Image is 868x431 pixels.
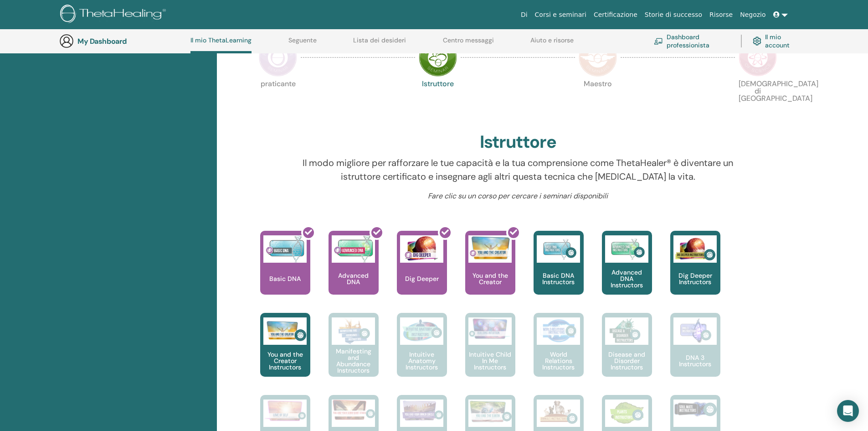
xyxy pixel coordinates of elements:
a: Seguente [288,36,317,51]
p: Basic DNA Instructors [534,272,584,285]
img: logo.png [60,5,169,25]
img: World Relations Instructors [537,317,580,345]
a: Lista dei desideri [353,36,406,51]
p: Advanced DNA Instructors [602,269,652,288]
p: Advanced DNA [329,272,379,285]
a: You and the Creator Instructors You and the Creator Instructors [260,313,310,395]
img: DNA 3 Instructors [673,317,717,345]
img: Soul Mate Instructors [673,400,717,419]
p: praticante [259,80,297,119]
img: Intuitive Anatomy Instructors [400,317,443,345]
a: Intuitive Anatomy Instructors Intuitive Anatomy Instructors [397,313,447,395]
a: DNA 3 Instructors DNA 3 Instructors [670,313,720,395]
a: Certificazione [590,6,641,23]
a: Advanced DNA Advanced DNA [329,231,379,313]
p: DNA 3 Instructors [670,354,720,367]
img: You and Your Significant Other Instructors [332,400,375,420]
img: chalkboard-teacher.svg [654,38,663,45]
img: Animal Seminar Instructors [537,400,580,427]
p: Manifesting and Abundance Instructors [329,348,379,374]
img: Basic DNA Instructors [537,235,580,263]
img: Disease and Disorder Instructors [605,317,648,345]
p: Intuitive Child In Me Instructors [465,351,515,370]
p: You and the Creator [465,272,515,285]
a: Negozio [736,6,769,23]
a: Centro messaggi [443,36,494,51]
a: Basic DNA Instructors Basic DNA Instructors [534,231,584,313]
img: You and the Creator Instructors [263,317,307,345]
a: Di [517,6,531,23]
a: Risorse [706,6,736,23]
h2: Istruttore [480,132,556,153]
img: Master [579,38,617,77]
p: World Relations Instructors [534,351,584,370]
a: Il mio account [753,31,800,51]
img: Plant Seminar Instructors [605,400,648,427]
a: Advanced DNA Instructors Advanced DNA Instructors [602,231,652,313]
a: Il mio ThetaLearning [190,36,252,53]
img: You and the Earth Instructors [468,400,512,423]
img: You and the Creator [468,235,512,260]
a: Basic DNA Basic DNA [260,231,310,313]
a: Aiuto e risorse [530,36,574,51]
img: generic-user-icon.jpg [59,34,74,48]
p: Maestro [579,80,617,119]
p: Il modo migliore per rafforzare le tue capacità e la tua comprensione come ThetaHealer® è diventa... [300,156,735,183]
a: Dig Deeper Dig Deeper [397,231,447,313]
p: Dig Deeper [401,275,442,282]
a: You and the Creator You and the Creator [465,231,515,313]
p: Disease and Disorder Instructors [602,351,652,370]
img: Manifesting and Abundance Instructors [332,317,375,345]
img: Advanced DNA [332,235,375,263]
img: Instructor [419,38,457,77]
p: [DEMOGRAPHIC_DATA] di [GEOGRAPHIC_DATA] [739,80,777,119]
img: Advanced DNA Instructors [605,235,648,263]
p: Dig Deeper Instructors [670,272,720,285]
a: Disease and Disorder Instructors Disease and Disorder Instructors [602,313,652,395]
a: World Relations Instructors World Relations Instructors [534,313,584,395]
img: Love of Self Instructors [263,400,307,422]
p: Istruttore [419,80,457,119]
a: Dashboard professionista [654,31,730,51]
img: Dig Deeper [400,235,443,263]
p: You and the Creator Instructors [260,351,310,370]
img: cog.svg [753,35,762,47]
a: Intuitive Child In Me Instructors Intuitive Child In Me Instructors [465,313,515,395]
img: You and Your Inner Circle Instructors [400,400,443,421]
a: Dig Deeper Instructors Dig Deeper Instructors [670,231,720,313]
a: Storie di successo [641,6,706,23]
img: Basic DNA [263,235,307,263]
a: Corsi e seminari [531,6,590,23]
img: Practitioner [259,38,297,77]
a: Manifesting and Abundance Instructors Manifesting and Abundance Instructors [329,313,379,395]
h3: My Dashboard [77,37,169,46]
div: Open Intercom Messenger [837,400,859,422]
img: Dig Deeper Instructors [673,235,717,263]
p: Intuitive Anatomy Instructors [397,351,447,370]
p: Fare clic su un corso per cercare i seminari disponibili [300,191,735,202]
img: Intuitive Child In Me Instructors [468,317,512,340]
img: Certificate of Science [739,38,777,77]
